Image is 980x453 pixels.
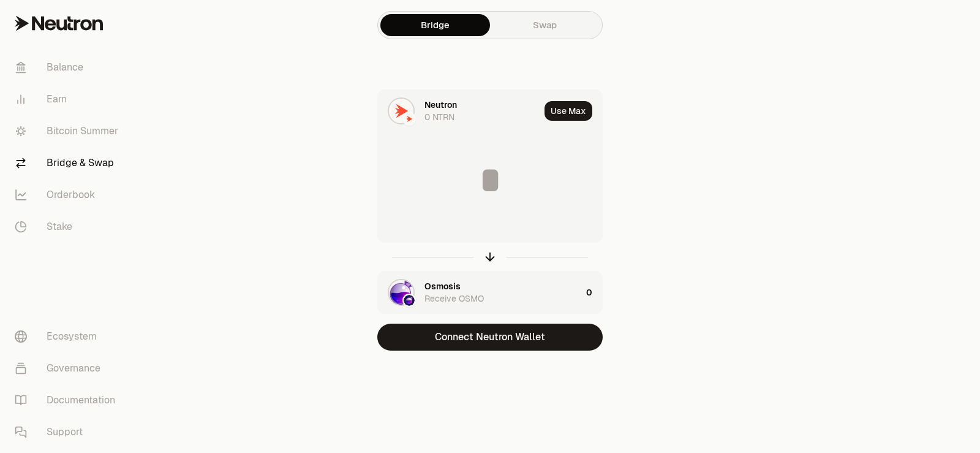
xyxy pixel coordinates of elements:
[424,111,454,123] div: 0 NTRN
[490,14,600,36] a: Swap
[5,51,132,83] a: Balance
[380,14,490,36] a: Bridge
[424,280,461,292] div: Osmosis
[5,147,132,179] a: Bridge & Swap
[377,324,603,351] button: Connect Neutron Wallet
[5,115,132,147] a: Bitcoin Summer
[378,90,540,132] div: NTRN LogoNeutron LogoNeutron0 NTRN
[5,321,132,352] a: Ecosystem
[5,352,132,384] a: Governance
[378,272,581,313] div: OSMO LogoOsmosis LogoOsmosisReceive OSMO
[545,101,592,121] button: Use Max
[5,211,132,243] a: Stake
[378,272,602,313] button: OSMO LogoOsmosis LogoOsmosisReceive OSMO0
[5,179,132,211] a: Orderbook
[5,416,132,448] a: Support
[424,99,457,111] div: Neutron
[404,113,415,124] img: Neutron Logo
[424,292,484,305] div: Receive OSMO
[5,83,132,115] a: Earn
[5,384,132,416] a: Documentation
[404,295,415,306] img: Osmosis Logo
[586,272,602,313] div: 0
[389,280,413,305] img: OSMO Logo
[389,99,413,123] img: NTRN Logo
